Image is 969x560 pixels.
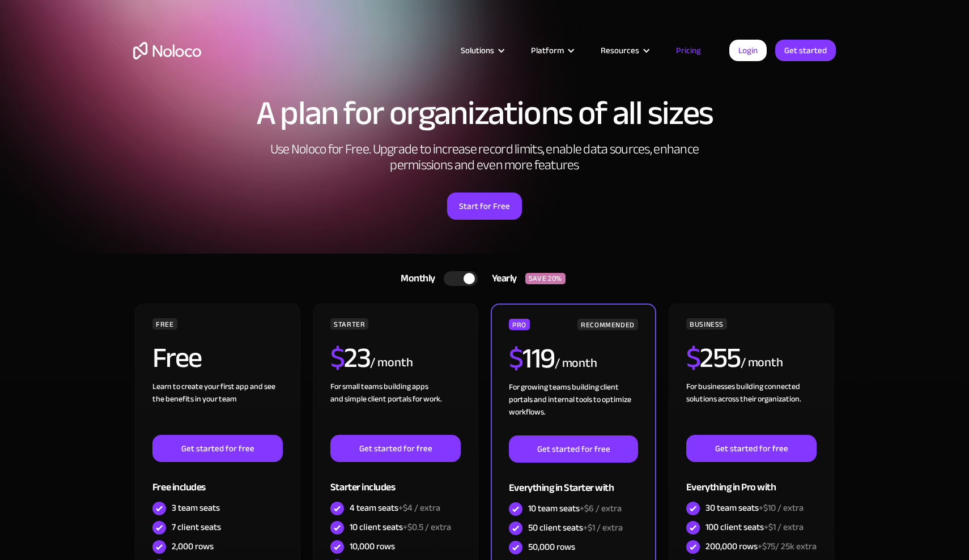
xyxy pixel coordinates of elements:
div: STARTER [330,318,368,330]
div: 50,000 rows [528,541,575,553]
div: SAVE 20% [525,273,566,284]
div: 30 team seats [705,502,804,514]
div: Yearly [478,270,525,287]
a: home [133,42,201,59]
h2: Free [152,344,202,372]
h2: 119 [509,344,555,373]
div: 10 client seats [350,521,451,533]
div: FREE [152,318,177,330]
div: 100 client seats [705,521,804,533]
span: +$1 / extra [583,519,623,536]
h1: A plan for organizations of all sizes [133,96,836,130]
div: 2,000 rows [172,540,214,553]
div: Monthly [386,270,444,287]
div: Free includes [152,462,283,499]
div: Platform [517,43,586,58]
div: For businesses building connected solutions across their organization. ‍ [686,381,817,435]
span: +$0.5 / extra [403,519,451,536]
div: Everything in Starter with [509,463,638,499]
div: 7 client seats [172,521,221,533]
span: $ [509,332,523,385]
a: Get started for free [330,435,461,462]
div: Solutions [461,43,494,58]
div: BUSINESS [686,318,727,330]
div: 200,000 rows [705,540,817,553]
div: Learn to create your first app and see the benefits in your team ‍ [152,381,283,435]
div: 10,000 rows [350,540,395,553]
span: $ [686,331,700,384]
div: Resources [586,43,662,58]
span: $ [330,331,345,384]
h2: 255 [686,344,741,372]
div: / month [741,354,783,372]
div: 4 team seats [350,502,440,514]
a: Start for Free [447,193,522,220]
div: Everything in Pro with [686,462,817,499]
a: Get started [775,40,836,61]
h2: Use Noloco for Free. Upgrade to increase record limits, enable data sources, enhance permissions ... [258,142,711,173]
div: Platform [531,43,564,58]
div: 50 client seats [528,521,623,534]
span: +$1 / extra [764,519,804,536]
a: Get started for free [509,435,638,463]
a: Get started for free [152,435,283,462]
div: PRO [509,319,530,330]
div: / month [555,354,597,373]
span: +$4 / extra [398,499,440,516]
span: +$6 / extra [580,500,622,517]
a: Get started for free [686,435,817,462]
div: / month [370,354,413,372]
div: For small teams building apps and simple client portals for work. ‍ [330,381,461,435]
span: +$75/ 25k extra [758,538,817,555]
div: 10 team seats [528,502,622,515]
div: Solutions [447,43,517,58]
div: Resources [601,43,639,58]
h2: 23 [330,344,371,372]
div: RECOMMENDED [577,319,638,330]
div: 3 team seats [172,502,220,514]
span: +$10 / extra [759,499,804,516]
div: For growing teams building client portals and internal tools to optimize workflows. [509,381,638,435]
a: Login [729,40,767,61]
div: Starter includes [330,462,461,499]
a: Pricing [662,43,715,58]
